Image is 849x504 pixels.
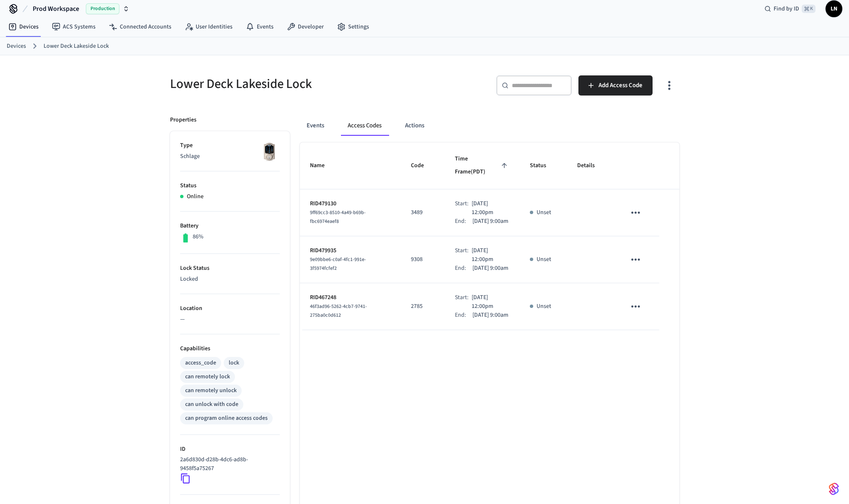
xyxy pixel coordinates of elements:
button: Access Codes [341,116,388,136]
span: Find by ID [774,5,799,13]
p: Unset [537,255,551,264]
span: 46f3ad96-5262-4cb7-9741-275ba0c0d612 [310,303,367,319]
p: Status [180,181,280,190]
span: ⌘ K [802,5,815,13]
a: Devices [2,19,45,34]
p: Unset [537,208,551,217]
img: SeamLogoGradient.69752ec5.svg [829,482,839,496]
div: access_code [185,359,216,367]
div: Find by ID⌘ K [758,1,822,16]
p: [DATE] 9:00am [472,311,508,320]
div: can remotely unlock [185,386,237,395]
div: Start: [455,246,472,264]
div: can unlock with code [185,400,238,409]
p: Properties [170,116,196,124]
p: [DATE] 12:00pm [472,293,510,311]
img: Schlage Sense Smart Deadbolt with Camelot Trim, Front [259,141,280,162]
p: 2a6d830d-d28b-4dc6-ad8b-9458f5a75267 [180,455,276,473]
p: Battery [180,222,280,230]
button: LN [826,0,842,17]
div: Start: [455,293,472,311]
p: [DATE] 9:00am [472,217,508,226]
p: [DATE] 9:00am [472,264,508,273]
a: Devices [7,42,26,51]
span: Code [411,159,435,172]
a: Developer [280,19,330,34]
span: Status [530,159,557,172]
p: 9308 [411,255,435,264]
button: Add Access Code [578,75,653,96]
span: 9ff69cc3-8510-4a49-b69b-fbc6974eaef8 [310,209,366,225]
div: ant example [300,116,679,136]
p: RID479130 [310,199,391,208]
span: Add Access Code [599,80,643,91]
a: Lower Deck Lakeside Lock [44,42,109,51]
span: Name [310,159,335,172]
p: 86% [193,233,204,241]
p: Unset [537,302,551,311]
div: lock [229,359,239,367]
div: can program online access codes [185,414,268,423]
p: Type [180,141,280,150]
p: — [180,315,280,324]
span: Time Frame(PDT) [455,152,510,179]
p: RID479935 [310,246,391,255]
p: Schlage [180,152,280,161]
p: Capabilities [180,344,280,353]
span: Details [577,159,606,172]
div: End: [455,311,472,320]
span: Production [86,3,119,14]
div: Start: [455,199,472,217]
a: ACS Systems [45,19,102,34]
span: Prod Workspace [33,4,79,14]
a: Events [239,19,280,34]
p: Online [187,192,204,201]
p: RID467248 [310,293,391,302]
div: can remotely lock [185,372,230,381]
div: End: [455,217,472,226]
a: User Identities [178,19,239,34]
p: Lock Status [180,264,280,273]
p: 2785 [411,302,435,311]
div: End: [455,264,472,273]
p: [DATE] 12:00pm [472,246,510,264]
p: Location [180,304,280,313]
button: Actions [398,116,431,136]
a: Connected Accounts [102,19,178,34]
p: ID [180,445,280,454]
p: [DATE] 12:00pm [472,199,510,217]
span: 9e09bbe6-c0af-4fc1-991e-3f5974fcfef2 [310,256,366,272]
p: 3489 [411,208,435,217]
button: Events [300,116,331,136]
a: Settings [330,19,376,34]
p: Locked [180,275,280,284]
h5: Lower Deck Lakeside Lock [170,75,420,93]
table: sticky table [300,142,679,330]
span: LN [826,1,841,16]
